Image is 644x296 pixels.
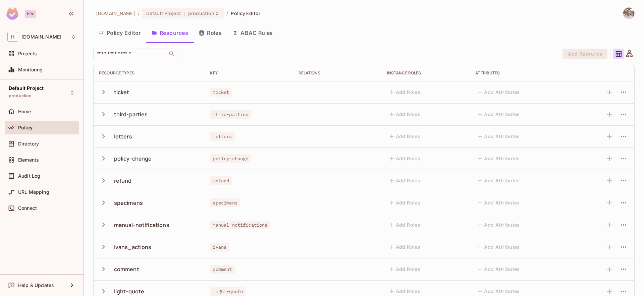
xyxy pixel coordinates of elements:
span: ticket [210,88,232,97]
div: Key [210,70,288,76]
div: light-quote [114,288,145,295]
button: Add Attributes [475,131,523,142]
span: Home [18,109,31,114]
span: Elements [18,157,39,163]
button: ABAC Rules [227,24,278,41]
span: light-quote [210,287,246,296]
span: Workspace: honeycombinsurance.com [21,34,61,40]
div: letters [114,133,132,140]
li: / [138,10,140,16]
div: refund [114,177,132,184]
button: Add Roles [387,264,423,275]
button: Resources [146,24,194,41]
div: third-parties [114,111,148,118]
span: comment [210,265,234,274]
div: manual-notifications [114,221,169,229]
span: Projects [18,51,37,56]
button: Add Attributes [475,197,523,208]
div: Relations [299,70,376,76]
span: Help & Updates [18,283,54,288]
span: the active workspace [96,10,135,16]
button: Add Roles [387,197,423,208]
button: Add Resource [562,49,607,59]
button: Add Attributes [475,220,523,230]
span: manual-notifications [210,221,270,229]
button: Add Attributes [475,153,523,164]
span: : [183,11,186,16]
span: H [7,32,18,42]
span: Default Project [146,10,181,16]
span: production [188,10,214,16]
div: comment [114,265,139,273]
button: Add Attributes [475,264,523,275]
span: letters [210,132,234,141]
div: specimens [114,199,143,206]
img: SReyMgAAAABJRU5ErkJggg== [6,7,18,20]
button: Add Attributes [475,242,523,252]
button: Add Roles [387,87,423,98]
button: Add Attributes [475,87,523,98]
button: Add Roles [387,153,423,164]
div: Instance roles [387,70,465,76]
button: Add Roles [387,220,423,230]
span: Default Project [9,85,44,91]
div: policy-change [114,155,152,162]
span: URL Mapping [18,189,49,195]
button: Add Attributes [475,109,523,120]
button: Add Roles [387,109,423,120]
button: Add Roles [387,242,423,252]
span: production [9,93,32,99]
span: Policy [18,125,33,130]
button: Roles [194,24,227,41]
span: policy-change [210,154,251,163]
span: specimens [210,198,240,207]
div: ivans_actions [114,243,152,251]
button: Add Attributes [475,175,523,186]
li: / [226,10,228,16]
button: Add Roles [387,175,423,186]
span: Connect [18,205,37,211]
span: third-parties [210,110,251,119]
div: Pro [25,10,36,18]
button: Add Roles [387,131,423,142]
span: Directory [18,141,39,146]
button: Policy Editor [93,24,146,41]
span: refund [210,176,232,185]
span: Policy Editor [231,10,260,16]
img: David Mikulis [623,8,634,19]
div: Attributes [475,70,566,76]
span: Audit Log [18,173,40,179]
div: Resource Types [99,70,199,76]
span: Monitoring [18,67,43,72]
div: ticket [114,88,129,96]
span: ivans [210,243,229,251]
